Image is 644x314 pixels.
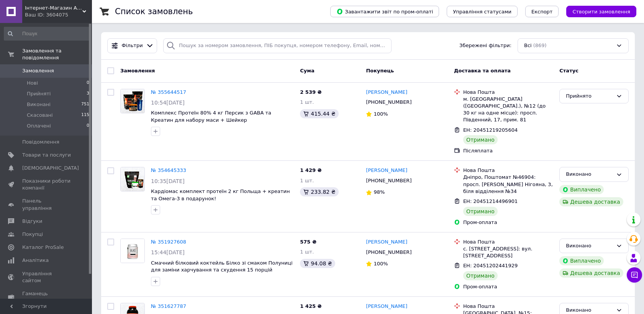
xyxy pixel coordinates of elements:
[463,207,498,216] div: Отримано
[559,268,623,278] div: Дешева доставка
[463,167,553,174] div: Нова Пошта
[374,261,388,267] span: 100%
[300,99,314,105] span: 1 шт.
[366,89,407,96] a: [PERSON_NAME]
[22,270,71,284] span: Управління сайтом
[151,110,271,123] a: Комплекс Протеїн 80% 4 кг Персик з GABA та Креатин для набору маси + Шейкер
[463,283,553,290] div: Пром-оплата
[87,80,89,87] span: 0
[300,239,316,245] span: 575 ₴
[463,198,518,204] span: ЕН: 20451214496901
[366,239,407,246] a: [PERSON_NAME]
[463,147,553,154] div: Післяплата
[300,89,321,95] span: 2 539 ₴
[364,247,413,257] div: [PHONE_NUMBER]
[300,303,321,309] span: 1 425 ₴
[374,111,388,117] span: 100%
[22,178,71,191] span: Показники роботи компанії
[566,170,613,178] div: Виконано
[121,239,144,263] img: Фото товару
[463,239,553,245] div: Нова Пошта
[463,89,553,96] div: Нова Пошта
[27,101,51,108] span: Виконані
[22,218,42,225] span: Відгуки
[374,189,385,195] span: 98%
[300,259,335,268] div: 94.08 ₴
[151,167,186,173] a: № 354645333
[525,6,559,17] button: Експорт
[22,165,79,172] span: [DEMOGRAPHIC_DATA]
[531,9,553,15] span: Експорт
[121,167,144,191] img: Фото товару
[25,11,92,18] div: Ваш ID: 3604075
[81,101,89,108] span: 751
[447,6,518,17] button: Управління статусами
[151,100,185,106] span: 10:54[DATE]
[25,5,82,11] span: Iнтернет-Магазин АВС-SportFood Твій Помічник по Спортивному Харчуванню
[463,245,553,259] div: с. [STREET_ADDRESS]: вул. [STREET_ADDRESS]
[27,112,53,119] span: Скасовані
[27,90,51,97] span: Прийняті
[463,135,498,144] div: Отримано
[27,80,38,87] span: Нові
[163,38,392,53] input: Пошук за номером замовлення, ПІБ покупця, номером телефону, Email, номером накладної
[22,152,71,159] span: Товари та послуги
[151,249,185,255] span: 15:44[DATE]
[559,185,604,194] div: Виплачено
[366,167,407,174] a: [PERSON_NAME]
[81,112,89,119] span: 115
[559,256,604,265] div: Виплачено
[366,68,394,74] span: Покупець
[366,303,407,310] a: [PERSON_NAME]
[4,27,90,41] input: Пошук
[22,67,54,74] span: Замовлення
[336,8,433,15] span: Завантажити звіт по пром-оплаті
[533,43,547,48] span: (869)
[87,123,89,129] span: 0
[22,257,49,264] span: Аналітика
[463,303,553,310] div: Нова Пошта
[572,9,630,15] span: Створити замовлення
[87,90,89,97] span: 3
[300,68,314,74] span: Cума
[559,8,636,14] a: Створити замовлення
[463,271,498,280] div: Отримано
[151,260,293,273] a: Смачний білковий коктейль Білко зі смаком Полуниці для заміни харчування та схудення 15 порцій
[463,174,553,195] div: Дніпро, Поштомат №46904: просп. [PERSON_NAME] Нігояна, 3, біля відділення №34
[454,68,511,74] span: Доставка та оплата
[300,109,338,118] div: 415.44 ₴
[151,239,186,245] a: № 351927608
[330,6,439,17] button: Завантажити звіт по пром-оплаті
[151,89,186,95] a: № 355644517
[22,244,64,251] span: Каталог ProSale
[559,68,578,74] span: Статус
[300,249,314,255] span: 1 шт.
[566,6,636,17] button: Створити замовлення
[120,167,145,191] a: Фото товару
[27,123,51,129] span: Оплачені
[120,68,155,74] span: Замовлення
[453,9,511,15] span: Управління статусами
[463,263,518,268] span: ЕН: 20451202441929
[151,188,290,201] a: Кардіомас комплект протеїн 2 кг Польща + креатин та Омега-3 в подарунок!
[22,231,43,238] span: Покупці
[300,167,321,173] span: 1 429 ₴
[364,97,413,107] div: [PHONE_NUMBER]
[524,42,532,49] span: Всі
[300,187,338,196] div: 233.82 ₴
[627,267,642,283] button: Чат з покупцем
[459,42,511,49] span: Збережені фільтри:
[120,239,145,263] a: Фото товару
[151,178,185,184] span: 10:35[DATE]
[566,92,613,100] div: Прийнято
[151,303,186,309] a: № 351627787
[463,96,553,124] div: м. [GEOGRAPHIC_DATA] ([GEOGRAPHIC_DATA].), №12 (до 30 кг на одне місце): просп. Південний, 17, пр...
[559,197,623,206] div: Дешева доставка
[121,89,144,113] img: Фото товару
[300,178,314,183] span: 1 шт.
[364,176,413,186] div: [PHONE_NUMBER]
